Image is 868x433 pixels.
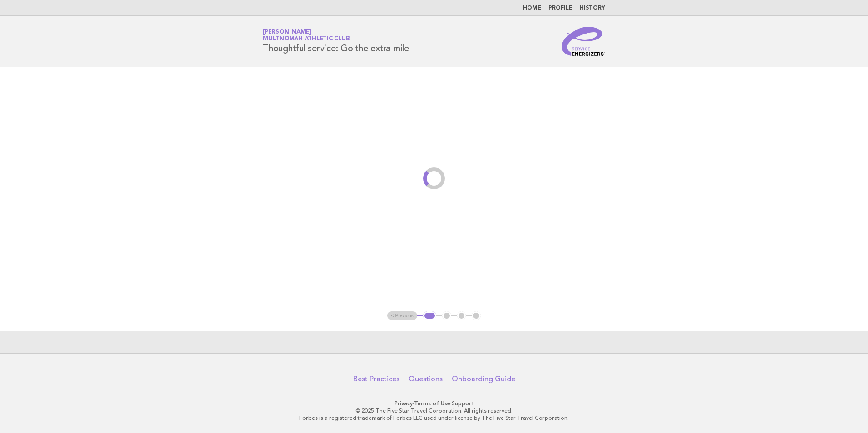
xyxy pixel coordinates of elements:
[414,400,450,407] a: Terms of Use
[562,27,605,56] img: Service Energizers
[156,407,712,414] p: © 2025 The Five Star Travel Corporation. All rights reserved.
[395,400,413,407] a: Privacy
[263,29,350,42] a: [PERSON_NAME]Multnomah Athletic Club
[156,414,712,422] p: Forbes is a registered trademark of Forbes LLC used under license by The Five Star Travel Corpora...
[353,374,399,384] a: Best Practices
[452,374,515,384] a: Onboarding Guide
[452,400,474,407] a: Support
[548,5,572,11] a: Profile
[409,374,443,384] a: Questions
[263,36,350,42] span: Multnomah Athletic Club
[263,30,409,53] h1: Thoughtful service: Go the extra mile
[156,400,712,407] p: · ·
[580,5,605,11] a: History
[523,5,541,11] a: Home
